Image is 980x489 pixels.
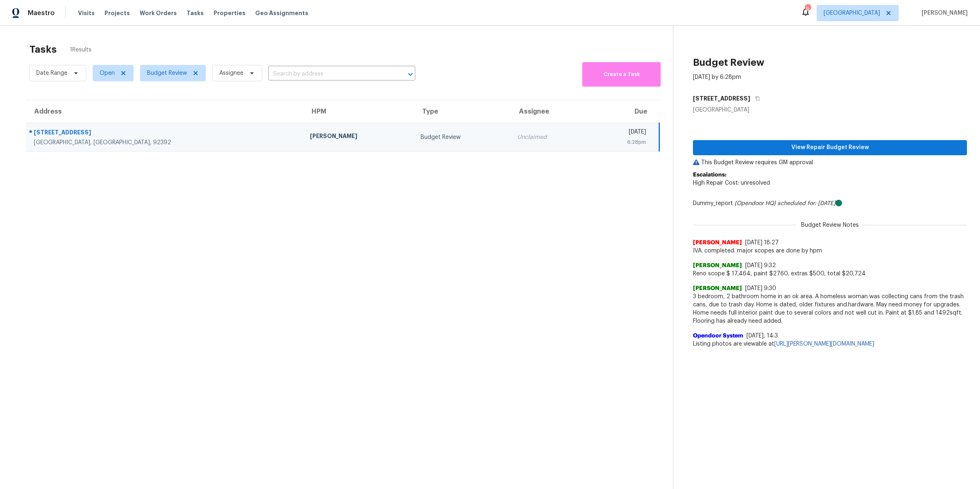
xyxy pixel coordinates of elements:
span: [DATE] 18:27 [745,240,779,246]
span: Geo Assignments [255,9,308,17]
th: Assignee [511,100,588,123]
i: (Opendoor HQ) [735,201,776,206]
span: [DATE], 14:3 [746,333,778,339]
i: scheduled for: [DATE] [777,201,835,206]
th: Address [26,100,303,123]
div: [PERSON_NAME] [310,132,408,142]
span: Visits [78,9,95,17]
span: Properties [214,9,245,17]
input: Search by address [268,68,392,80]
div: [DATE] by 6:28pm [693,73,741,81]
span: Assignee [219,69,243,77]
button: View Repair Budget Review [693,140,967,155]
span: Create a Task [586,70,657,79]
div: [DATE] [595,128,646,138]
div: [STREET_ADDRESS] [34,128,297,138]
div: 9 [805,5,811,13]
div: [GEOGRAPHIC_DATA] [693,106,967,114]
span: [DATE] 9:32 [745,263,776,268]
span: View Repair Budget Review [699,143,960,153]
a: [URL][PERSON_NAME][DOMAIN_NAME] [774,341,874,347]
span: 3 bedroom, 2 bathroom home in an ok area. A homeless woman was collecting cans from the trash can... [693,293,967,325]
span: Open [100,69,115,77]
div: Budget Review [421,133,505,141]
div: 6:28pm [595,138,646,146]
span: [GEOGRAPHIC_DATA] [824,9,880,17]
span: Tasks [187,10,204,16]
span: Opendoor System [693,332,743,340]
span: 1 Results [70,46,91,54]
span: [PERSON_NAME] [693,261,742,270]
span: [PERSON_NAME] [693,284,742,293]
span: Budget Review [147,69,187,77]
button: Create a Task [582,62,661,87]
h2: Budget Review [693,58,764,67]
span: Budget Review Notes [796,221,864,229]
span: Projects [105,9,130,17]
h2: Tasks [29,45,57,54]
div: Dummy_report [693,199,967,208]
span: High Repair Cost: unresolved [693,180,770,186]
th: Due [589,100,659,123]
th: Type [414,100,511,123]
span: Listing photos are viewable at [693,340,967,348]
span: [PERSON_NAME] [693,239,742,247]
div: [GEOGRAPHIC_DATA], [GEOGRAPHIC_DATA], 92392 [34,138,297,147]
p: This Budget Review requires GM approval [693,159,967,167]
span: IVA. completed. major scopes are done by hpm [693,247,967,255]
h5: [STREET_ADDRESS] [693,94,750,103]
span: Maestro [28,9,55,17]
span: Work Orders [140,9,177,17]
button: Open [405,69,416,80]
span: Date Range [36,69,67,77]
div: Unclaimed [517,133,582,141]
span: [PERSON_NAME] [918,9,968,17]
span: Reno scope $ 17,464, paint $2760, extras $500, total $20,724 [693,270,967,278]
button: Copy Address [750,91,761,106]
b: Escalations: [693,172,726,178]
th: HPM [303,100,414,123]
span: [DATE] 9:30 [745,286,776,291]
